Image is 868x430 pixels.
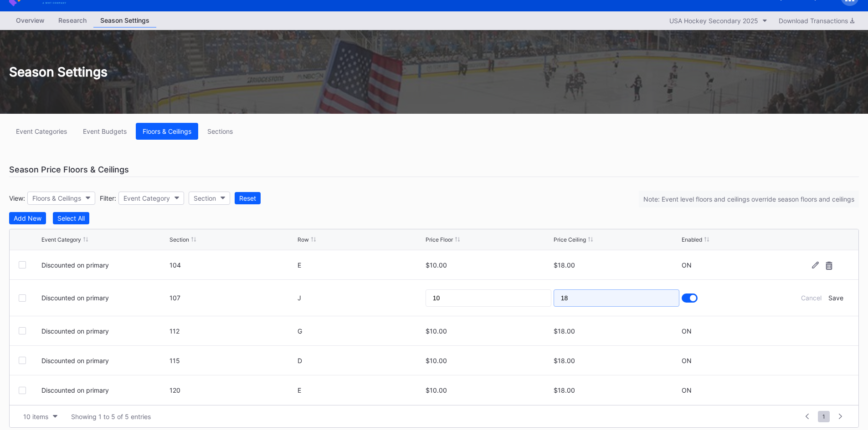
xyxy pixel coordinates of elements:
[426,261,551,269] div: $10.00
[554,386,679,394] div: $18.00
[779,17,854,25] div: Download Transactions
[239,194,256,202] div: Reset
[298,327,423,335] div: G
[169,236,189,243] div: Section
[189,192,230,205] button: Section
[639,191,859,207] div: Note: Event level floors and ceilings override season floors and ceilings
[169,327,295,335] div: 112
[207,127,233,135] div: Sections
[235,192,261,204] button: Reset
[801,294,822,302] div: Cancel
[298,236,309,243] div: Row
[41,261,167,269] div: Discounted on primary
[51,14,93,28] a: Research
[9,194,25,202] div: View:
[298,386,423,394] div: E
[41,357,167,364] div: Discounted on primary
[682,327,692,335] div: ON
[828,294,843,302] div: Save
[426,386,551,394] div: $10.00
[426,357,551,364] div: $10.00
[298,294,423,302] div: J
[23,413,48,420] div: 10 items
[41,386,167,394] div: Discounted on primary
[123,194,170,202] div: Event Category
[9,14,51,28] a: Overview
[169,294,295,302] div: 107
[136,123,198,140] button: Floors & Ceilings
[426,327,551,335] div: $10.00
[53,212,89,224] button: Select All
[51,14,93,27] div: Research
[57,214,85,222] div: Select All
[554,327,679,335] div: $18.00
[169,386,295,394] div: 120
[774,15,859,27] button: Download Transactions
[682,386,692,394] div: ON
[9,212,46,224] button: Add New
[554,357,679,364] div: $18.00
[682,236,702,243] div: Enabled
[9,123,74,140] button: Event Categories
[100,194,116,202] div: Filter:
[200,123,240,140] button: Sections
[194,194,216,202] div: Section
[682,357,692,364] div: ON
[93,14,156,28] a: Season Settings
[71,413,151,420] div: Showing 1 to 5 of 5 entries
[669,17,758,25] div: USA Hockey Secondary 2025
[9,14,51,27] div: Overview
[41,327,167,335] div: Discounted on primary
[169,357,295,364] div: 115
[818,411,830,422] span: 1
[298,261,423,269] div: E
[41,236,81,243] div: Event Category
[665,15,772,27] button: USA Hockey Secondary 2025
[298,357,423,364] div: D
[41,294,167,302] div: Discounted on primary
[118,192,184,205] button: Event Category
[14,214,41,222] div: Add New
[76,123,134,140] button: Event Budgets
[682,261,692,269] div: ON
[143,127,191,135] div: Floors & Ceilings
[32,194,81,202] div: Floors & Ceilings
[16,127,67,135] div: Event Categories
[554,236,586,243] div: Price Ceiling
[83,127,127,135] div: Event Budgets
[19,410,62,423] button: 10 items
[169,261,295,269] div: 104
[426,236,453,243] div: Price Floor
[9,162,859,177] div: Season Price Floors & Ceilings
[554,261,679,269] div: $18.00
[27,192,95,205] button: Floors & Ceilings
